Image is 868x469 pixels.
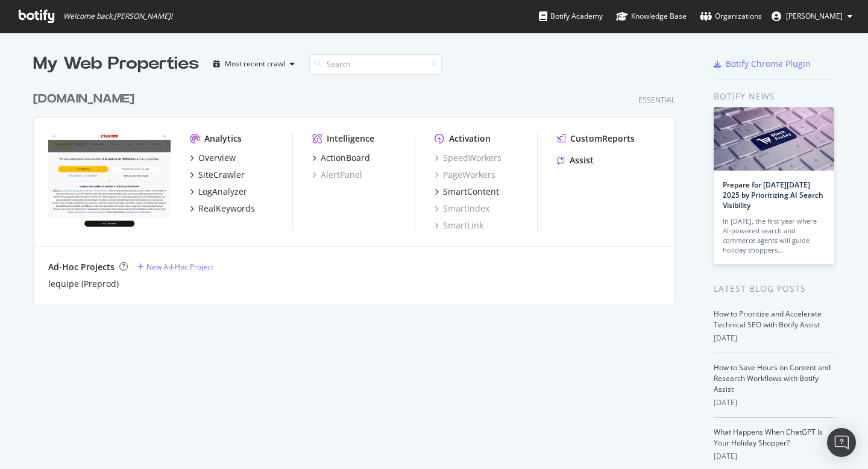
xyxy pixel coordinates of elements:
[714,309,822,330] a: How to Prioritize and Accelerate Technical SEO with Botify Assist
[33,90,134,108] div: [DOMAIN_NAME]
[449,133,491,145] div: Activation
[198,152,236,164] div: Overview
[63,11,172,21] span: Welcome back, [PERSON_NAME] !
[33,76,685,304] div: grid
[198,186,247,198] div: LogAnalyzer
[443,186,499,198] div: SmartContent
[616,10,687,22] div: Knowledge Base
[190,152,236,164] a: Overview
[570,154,594,166] div: Assist
[309,54,442,75] input: Search
[570,133,635,145] div: CustomReports
[190,203,255,215] a: RealKeywords
[435,203,489,215] a: SmartIndex
[714,362,831,394] a: How to Save Hours on Content and Research Workflows with Botify Assist
[435,169,495,181] a: PageWorkers
[209,54,300,74] button: Most recent crawl
[190,186,247,198] a: LogAnalyzer
[714,427,823,448] a: What Happens When ChatGPT Is Your Holiday Shopper?
[198,169,245,181] div: SiteCrawler
[48,261,115,273] div: Ad-Hoc Projects
[312,152,370,164] a: ActionBoard
[638,95,675,105] div: Essential
[435,152,502,164] a: SpeedWorkers
[557,133,635,145] a: CustomReports
[714,333,835,344] div: [DATE]
[714,282,835,295] div: Latest Blog Posts
[714,90,835,103] div: Botify news
[714,397,835,408] div: [DATE]
[827,428,856,457] div: Open Intercom Messenger
[225,60,285,68] div: Most recent crawl
[762,7,862,26] button: [PERSON_NAME]
[33,90,139,108] a: [DOMAIN_NAME]
[700,10,762,22] div: Organizations
[137,262,213,272] a: New Ad-Hoc Project
[146,262,213,272] div: New Ad-Hoc Project
[198,203,255,215] div: RealKeywords
[48,278,119,290] a: lequipe (Preprod)
[723,216,825,255] div: In [DATE], the first year where AI-powered search and commerce agents will guide holiday shoppers…
[714,107,834,171] img: Prepare for Black Friday 2025 by Prioritizing AI Search Visibility
[312,169,362,181] a: AlertPanel
[786,11,843,21] span: Nathan Redureau
[33,52,199,76] div: My Web Properties
[435,186,499,198] a: SmartContent
[190,169,245,181] a: SiteCrawler
[321,152,370,164] div: ActionBoard
[435,219,483,231] a: SmartLink
[714,451,835,462] div: [DATE]
[726,58,811,70] div: Botify Chrome Plugin
[714,58,811,70] a: Botify Chrome Plugin
[48,133,171,230] img: lequipe.fr
[204,133,242,145] div: Analytics
[557,154,594,166] a: Assist
[327,133,374,145] div: Intelligence
[723,180,823,210] a: Prepare for [DATE][DATE] 2025 by Prioritizing AI Search Visibility
[539,10,603,22] div: Botify Academy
